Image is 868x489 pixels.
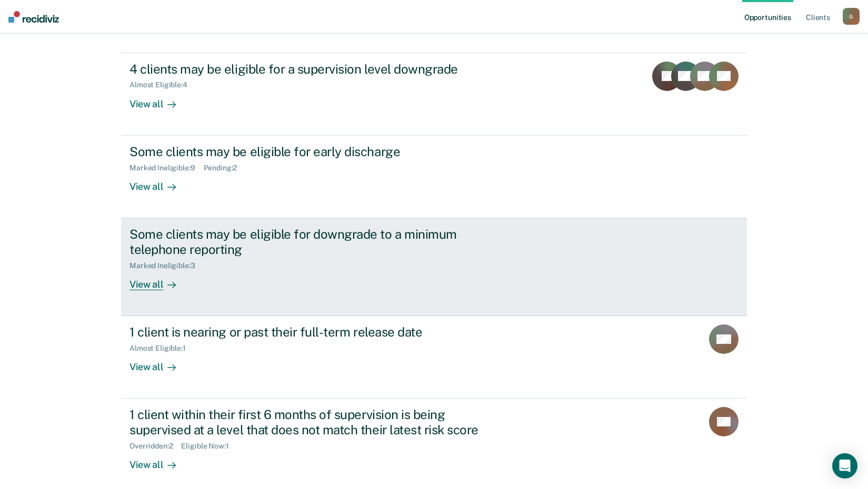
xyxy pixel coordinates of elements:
a: 1 client is nearing or past their full-term release dateAlmost Eligible:1View all [121,316,747,399]
div: 1 client within their first 6 months of supervision is being supervised at a level that does not ... [129,407,499,437]
div: Some clients may be eligible for early discharge [129,144,499,159]
a: Some clients may be eligible for downgrade to a minimum telephone reportingMarked Ineligible:3Vie... [121,218,747,316]
button: G [843,8,860,25]
div: Almost Eligible : 1 [129,344,194,353]
div: Marked Ineligible : 3 [129,261,203,270]
div: Marked Ineligible : 9 [129,164,203,172]
div: Almost Eligible : 4 [129,80,196,89]
div: Eligible Now : 1 [181,442,237,451]
img: Recidiviz [8,11,59,23]
a: 4 clients may be eligible for a supervision level downgradeAlmost Eligible:4View all [121,53,747,136]
div: Open Intercom Messenger [832,453,857,478]
div: Overridden : 2 [129,442,181,451]
div: View all [129,89,188,110]
div: View all [129,451,188,471]
div: View all [129,172,188,192]
div: 1 client is nearing or past their full-term release date [129,324,499,340]
div: View all [129,353,188,373]
div: Pending : 2 [204,164,246,172]
a: Some clients may be eligible for early dischargeMarked Ineligible:9Pending:2View all [121,136,747,218]
div: Some clients may be eligible for downgrade to a minimum telephone reporting [129,227,499,257]
div: View all [129,270,188,290]
div: 4 clients may be eligible for a supervision level downgrade [129,62,499,77]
